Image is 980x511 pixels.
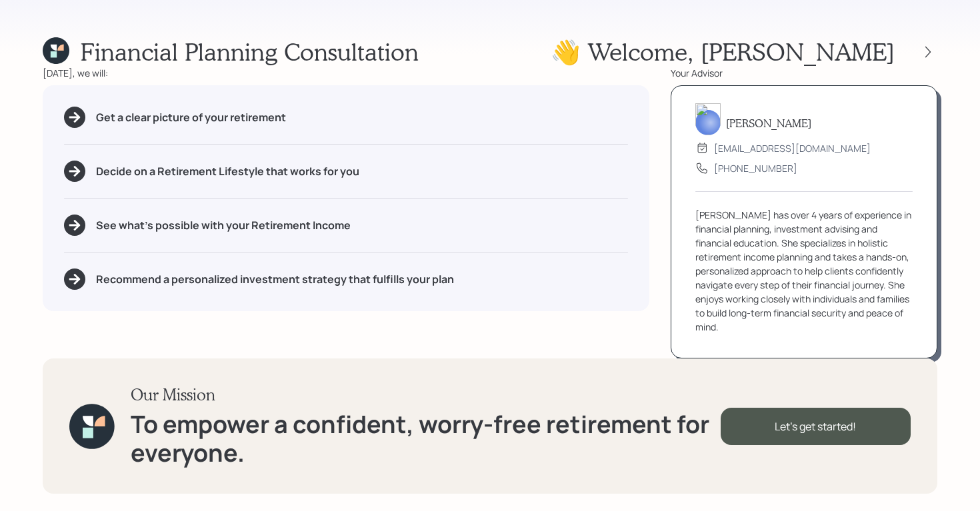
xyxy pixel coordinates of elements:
div: [PHONE_NUMBER] [714,161,797,175]
h5: See what's possible with your Retirement Income [96,219,351,232]
div: [PERSON_NAME] has over 4 years of experience in financial planning, investment advising and finan... [695,208,913,334]
h5: [PERSON_NAME] [726,117,811,129]
img: aleksandra-headshot.png [695,103,721,135]
div: [DATE], we will: [43,66,649,80]
h1: To empower a confident, worry-free retirement for everyone. [131,410,721,467]
h3: Our Mission [131,385,721,404]
div: Let's get started! [721,408,911,445]
h5: Get a clear picture of your retirement [96,111,286,124]
div: Your Advisor [671,66,937,80]
h1: Financial Planning Consultation [80,37,419,66]
div: [EMAIL_ADDRESS][DOMAIN_NAME] [714,141,871,155]
h5: Decide on a Retirement Lifestyle that works for you [96,165,359,178]
h1: 👋 Welcome , [PERSON_NAME] [551,37,895,66]
h5: Recommend a personalized investment strategy that fulfills your plan [96,273,454,286]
